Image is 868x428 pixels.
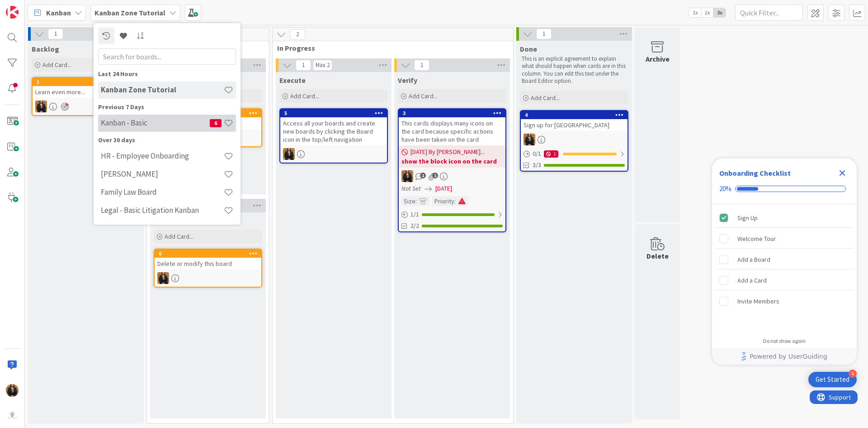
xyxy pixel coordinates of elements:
div: Checklist Container [712,159,857,365]
i: Not Set [401,184,421,192]
div: Add a Card is incomplete. [716,270,853,290]
img: KS [524,134,535,145]
h4: HR - Employee Onboarding [101,151,224,160]
div: KS [33,101,139,112]
span: 1 [414,60,429,71]
div: Welcome Tour is incomplete. [716,229,853,249]
div: Welcome Tour [737,233,776,244]
div: Add a Board is incomplete. [716,250,853,269]
div: Learn even more... [33,86,139,98]
div: 1 [544,150,558,158]
a: 6Delete or modify this boardKS [154,249,262,288]
img: KS [401,170,413,182]
b: Kanban Zone Tutorial [94,8,165,17]
p: This is an explicit agreement to explain what should happen when cards are in this column. You ca... [522,55,627,85]
span: Powered by UserGuiding [750,351,827,362]
div: Sign Up [737,212,758,223]
img: Visit kanbanzone.com [6,6,19,19]
div: KS [155,272,261,284]
div: Last 24 Hours [98,69,236,79]
span: 2/2 [410,221,419,231]
span: Verify [398,76,417,85]
span: In Progress [277,43,502,53]
div: Open Get Started checklist, remaining modules: 4 [808,372,857,387]
span: [DATE] [435,184,452,193]
div: 1Learn even more... [33,78,139,98]
span: 1 [432,173,438,178]
span: Done [520,44,537,53]
input: Search for boards... [98,48,236,65]
h4: Kanban Zone Tutorial [101,85,224,94]
span: 3x [713,8,726,17]
span: Kanban [46,7,71,18]
span: 3/3 [533,160,541,170]
span: 1 [296,60,311,71]
a: 4Sign up for [GEOGRAPHIC_DATA]KS0/113/3 [520,110,628,172]
span: Add Card... [531,94,560,102]
div: Access all your boards and create new boards by clicking the Board icon in the top/left navigation [280,117,387,145]
img: avatar [6,409,19,422]
span: 2x [701,8,713,17]
div: 1 [33,78,139,86]
div: 3 [403,110,505,116]
span: 1 / 1 [410,210,419,219]
div: Priority [432,196,454,206]
span: [DATE] By [PERSON_NAME]... [410,147,485,157]
div: 4 [525,112,627,118]
div: 5Access all your boards and create new boards by clicking the Board icon in the top/left navigation [280,109,387,145]
div: 3This cards displays many icons on the card because specific actions have been taken on the card [399,109,505,145]
div: 5 [284,110,387,116]
div: Get Started [816,375,849,384]
img: KS [283,148,295,160]
span: Support [19,1,41,12]
div: Over 30 days [98,135,236,145]
div: 4 [849,370,857,378]
a: Powered by UserGuiding [717,348,852,365]
span: 1x [689,8,701,17]
div: Invite Members is incomplete. [716,291,853,311]
span: Add Card... [42,61,71,69]
div: 5 [280,109,387,117]
span: 1 [420,173,426,178]
div: Checklist progress: 20% [719,185,849,193]
span: 0 / 1 [533,149,541,159]
div: This cards displays many icons on the card because specific actions have been taken on the card [399,117,505,145]
div: Do not show again [763,337,806,345]
div: 4 [521,111,627,119]
div: Add a Card [737,275,767,286]
span: Add Card... [409,92,438,100]
div: Onboarding Checklist [719,168,791,178]
div: Close Checklist [835,166,849,180]
h4: Family Law Board [101,188,224,197]
div: 0/11 [521,148,627,159]
h4: Legal - Basic Litigation Kanban [101,206,224,215]
a: 3This cards displays many icons on the card because specific actions have been taken on the card[... [398,108,506,232]
div: Previous 7 Days [98,102,236,112]
div: 20% [719,185,731,193]
div: Max 2 [316,63,330,67]
div: 6 [155,250,261,258]
div: 6 [159,250,261,257]
span: 1 [536,29,552,39]
a: 5Access all your boards and create new boards by clicking the Board icon in the top/left navigati... [279,108,388,164]
b: show the block icon on the card [401,157,503,166]
span: 2 [290,29,305,40]
div: KS [521,134,627,145]
div: 6Delete or modify this board [155,250,261,269]
h4: Kanban - Basic [101,118,210,127]
img: KS [157,272,169,284]
span: Add Card... [290,92,319,100]
div: 1/1 [399,209,505,220]
span: Add Card... [165,232,193,240]
span: Backlog [32,44,59,53]
div: 3 [399,109,505,117]
div: Size [401,196,415,206]
div: KS [399,170,505,182]
div: 4Sign up for [GEOGRAPHIC_DATA] [521,111,627,131]
div: Sign Up is complete. [716,208,853,228]
div: Delete [646,250,669,261]
input: Quick Filter... [735,5,803,21]
img: KS [35,101,47,112]
div: KS [280,148,387,160]
h4: [PERSON_NAME] [101,169,224,178]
